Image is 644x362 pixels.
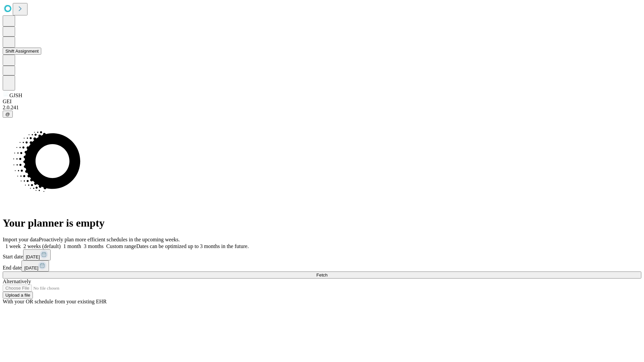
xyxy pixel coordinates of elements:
[3,271,641,279] button: Fetch
[3,99,641,105] div: GEI
[136,243,249,249] span: Dates can be optimized up to 3 months in the future.
[3,292,33,299] button: Upload a file
[26,254,40,259] span: [DATE]
[9,93,22,98] span: GJSH
[106,243,136,249] span: Custom range
[3,217,641,229] h1: Your planner is empty
[3,111,13,118] button: @
[3,299,107,304] span: With your OR schedule from your existing EHR
[21,260,49,271] button: [DATE]
[3,260,641,271] div: End date
[63,243,81,249] span: 1 month
[84,243,104,249] span: 3 months
[316,273,327,278] span: Fetch
[3,279,31,284] span: Alternatively
[3,237,39,242] span: Import your data
[3,105,641,111] div: 2.0.241
[23,249,51,260] button: [DATE]
[5,243,21,249] span: 1 week
[5,112,10,117] span: @
[3,249,641,260] div: Start date
[23,243,61,249] span: 2 weeks (default)
[3,48,41,55] button: Shift Assignment
[24,265,38,270] span: [DATE]
[39,237,180,242] span: Proactively plan more efficient schedules in the upcoming weeks.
